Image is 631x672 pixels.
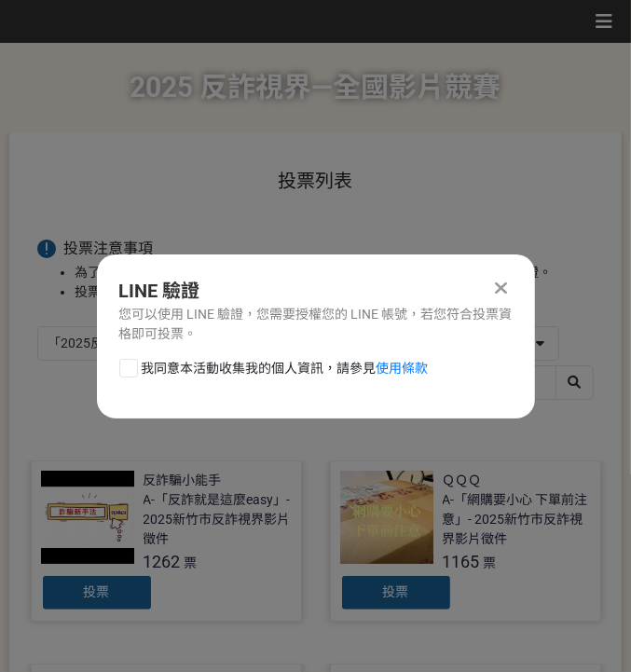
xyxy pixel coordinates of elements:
[484,555,497,570] span: 票
[144,490,292,549] div: A-「反詐就是這麼easy」- 2025新竹市反詐視界影片徵件
[383,584,409,599] span: 投票
[119,305,513,344] div: 您可以使用 LINE 驗證，您需要授權您的 LINE 帳號，若您符合投票資格即可投票。
[443,471,482,490] div: ＱＱＱ
[144,552,181,571] span: 1262
[119,277,513,305] div: LINE 驗證
[142,359,429,378] span: 我同意本活動收集我的個人資訊，請參見
[185,555,198,570] span: 票
[377,361,429,376] a: 使用條款
[37,170,594,192] h1: 投票列表
[443,490,591,549] div: A-「網購要小心 下單前注意」- 2025新竹市反詐視界影片徵件
[130,43,501,132] h1: 2025 反詐視界—全國影片競賽
[330,460,601,622] a: ＱＱＱA-「網購要小心 下單前注意」- 2025新竹市反詐視界影片徵件1165票投票
[31,460,302,622] a: 反詐騙小能手A-「反詐就是這麼easy」- 2025新竹市反詐視界影片徵件1262票投票
[84,584,110,599] span: 投票
[75,282,594,302] li: 投票規則：每天從所有作品中擇一投票。
[144,471,222,490] div: 反詐騙小能手
[443,552,480,571] span: 1165
[63,240,153,257] span: 投票注意事項
[75,263,594,282] li: 為了投票的公平性，我們嚴格禁止灌票行為，所有投票者皆需經過 LINE 登入認證。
